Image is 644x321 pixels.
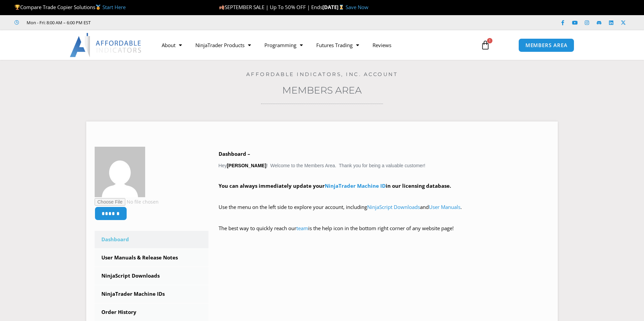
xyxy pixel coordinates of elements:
a: NinjaScript Downloads [95,267,208,285]
a: NinjaTrader Machine IDs [95,285,208,303]
a: NinjaScript Downloads [367,204,420,210]
strong: [PERSON_NAME] [227,163,266,168]
nav: Menu [155,37,473,53]
p: Use the menu on the left side to explore your account, including and . [219,203,550,221]
img: LogoAI | Affordable Indicators – NinjaTrader [70,33,142,57]
a: team [296,225,308,231]
img: 🍂 [219,5,224,10]
span: SEPTEMBER SALE | Up To 50% OFF | Ends [219,4,322,10]
img: 🏆 [15,5,20,10]
a: Programming [258,37,310,53]
a: Members Area [282,84,362,96]
a: 1 [471,35,500,55]
div: Hey ! Welcome to the Members Area. Thank you for being a valuable customer! [219,149,550,243]
iframe: Customer reviews powered by Trustpilot [100,19,201,26]
a: NinjaTrader Products [189,37,258,53]
a: User Manuals & Release Notes [95,249,208,266]
img: 39baad3c02aac3b5b965d9746480137e9fdbfeb344921ed1674e904bc03de66f [95,147,145,197]
p: The best way to quickly reach our is the help icon in the bottom right corner of any website page! [219,224,550,243]
a: Affordable Indicators, Inc. Account [246,71,398,77]
span: Mon - Fri: 8:00 AM – 6:00 PM EST [25,19,91,27]
a: Futures Trading [310,37,366,53]
a: MEMBERS AREA [518,38,575,52]
a: About [155,37,189,53]
span: MEMBERS AREA [525,43,568,48]
b: Dashboard – [219,150,250,157]
img: ⌛ [339,5,344,10]
a: Reviews [366,37,398,53]
a: NinjaTrader Machine ID [325,182,386,189]
img: 🥇 [96,5,101,10]
span: Compare Trade Copier Solutions [14,4,126,10]
span: 1 [487,38,492,43]
strong: You can always immediately update your in our licensing database. [219,182,451,189]
a: User Manuals [429,204,460,210]
a: Start Here [102,4,126,10]
a: Order History [95,304,208,321]
a: Save Now [346,4,368,10]
a: Dashboard [95,231,208,248]
strong: [DATE] [322,4,346,10]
